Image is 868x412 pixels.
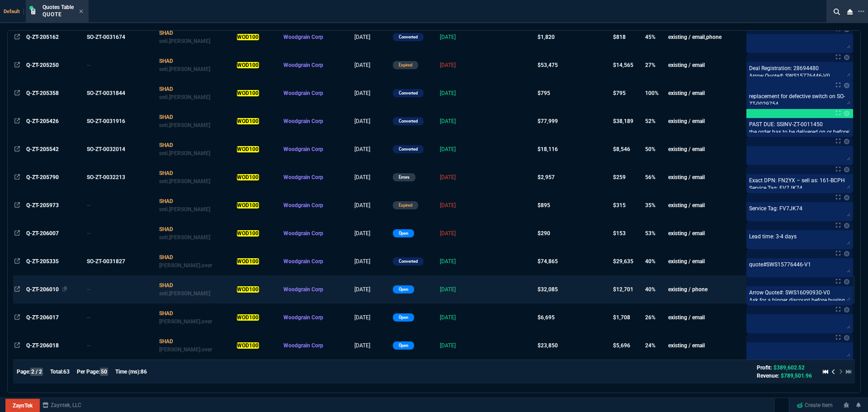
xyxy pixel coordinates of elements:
td: undefined [488,247,536,275]
span: Woodgrain Corp [283,286,323,293]
td: [DATE] [353,51,392,79]
span: $29,635 [613,258,633,265]
div: -- [87,61,154,69]
p: SHAD [159,85,234,93]
p: SHAD [159,337,234,346]
span: Q-ZT-205790 [26,174,59,180]
nx-icon: Open In Opposite Panel [14,90,20,96]
p: existing / email [668,89,744,97]
mark: WOD100 [237,314,259,321]
p: SHAD [159,169,234,177]
td: Open SO in Expanded View [85,23,158,51]
td: [DATE] [439,247,488,275]
span: Time (ms): [115,369,141,375]
span: $38,189 [613,118,633,124]
td: undefined [488,331,536,360]
nx-icon: Open In Opposite Panel [14,230,20,237]
span: Total: [50,369,63,375]
span: $5,696 [613,342,630,349]
td: Open SO in Expanded View [85,107,158,135]
p: seti.[PERSON_NAME] [159,65,234,73]
p: SHAD [159,309,234,317]
span: 50 [100,368,108,376]
td: [DATE] [439,331,488,360]
div: SO-ZT-0032014 [87,145,154,153]
nx-icon: Open In Opposite Panel [14,62,20,68]
div: -- [87,341,154,350]
span: $53,475 [538,62,558,68]
p: SHAD [159,225,234,233]
td: Open SO in Expanded View [85,219,158,247]
span: $32,085 [538,286,558,293]
p: seti.[PERSON_NAME] [159,233,234,242]
mark: WOD100 [237,118,259,124]
span: Default [4,9,24,14]
p: [PERSON_NAME].over [159,317,234,326]
td: double click to filter by Rep [158,51,236,79]
td: [DATE] [439,23,488,51]
span: 40% [645,258,656,265]
span: Q-ZT-205973 [26,202,59,208]
p: SHAD [159,281,234,289]
p: existing / email,phone [668,33,744,41]
td: undefined [488,135,536,163]
mark: WOD100 [237,202,259,208]
td: Open SO in Expanded View [85,275,158,303]
mark: WOD100 [237,90,259,96]
span: Woodgrain Corp [283,342,323,349]
p: SHAD [159,113,234,121]
p: SHAD [159,197,234,205]
span: 63 [63,369,70,375]
td: undefined [488,23,536,51]
td: double click to filter by Rep [158,331,236,360]
p: seti.[PERSON_NAME] [159,177,234,185]
span: 40% [645,286,656,293]
div: SO-ZT-0031844 [87,89,154,97]
td: [DATE] [439,219,488,247]
div: SO-ZT-0031674 [87,33,154,41]
p: existing / email [668,313,744,322]
td: [DATE] [353,247,392,275]
td: Open SO in Expanded View [85,191,158,219]
span: Woodgrain Corp [283,202,323,208]
td: [DATE] [353,163,392,191]
span: Woodgrain Corp [283,118,323,124]
td: Open SO in Expanded View [85,79,158,107]
p: seti.[PERSON_NAME] [159,289,234,298]
nx-icon: Open In Opposite Panel [14,286,20,293]
span: Q-ZT-205162 [26,34,59,40]
mark: WOD100 [237,34,259,40]
div: -- [87,201,154,209]
td: [DATE] [353,219,392,247]
a: Create Item [793,398,836,412]
span: Q-ZT-205358 [26,90,59,96]
td: Open SO in Expanded View [85,247,158,275]
nx-icon: Open In Opposite Panel [14,174,20,180]
nx-icon: Close Workbench [844,6,856,17]
span: Q-ZT-205426 [26,118,59,124]
span: $315 [613,202,626,208]
span: Q-ZT-205542 [26,146,59,152]
mark: WOD100 [237,146,259,152]
span: Woodgrain Corp [283,258,323,265]
nx-icon: Search [830,6,844,17]
p: SHAD [159,141,234,149]
span: $18,116 [538,146,558,152]
span: $1,820 [538,34,555,40]
span: $2,957 [538,174,555,180]
td: double click to filter by Rep [158,219,236,247]
span: $14,565 [613,62,633,68]
span: 27% [645,62,656,68]
div: -- [87,229,154,237]
td: double click to filter by Rep [158,79,236,107]
td: Open SO in Expanded View [85,163,158,191]
td: undefined [488,303,536,331]
p: seti.[PERSON_NAME] [159,205,234,213]
span: $259 [613,174,626,180]
td: [DATE] [439,275,488,303]
nx-icon: Open In Opposite Panel [14,34,20,40]
p: seti.[PERSON_NAME] [159,37,234,45]
td: [DATE] [353,79,392,107]
p: existing / phone [668,285,744,294]
nx-icon: Open In Opposite Panel [14,146,20,152]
